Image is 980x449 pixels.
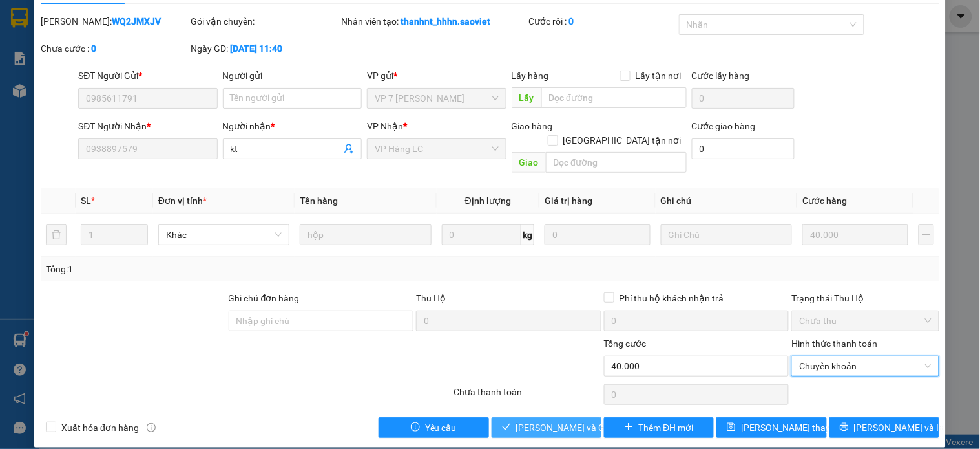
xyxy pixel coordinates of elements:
[854,421,944,435] span: [PERSON_NAME] và In
[375,89,498,108] span: VP 7 Phạm Văn Đồng
[411,422,420,433] span: exclamation-circle
[416,293,446,303] span: Thu Hộ
[829,417,939,438] button: printer[PERSON_NAME] và In
[78,69,217,83] div: SĐT Người Gửi
[631,69,687,83] span: Lấy tận nơi
[166,225,282,245] span: Khác
[465,195,511,206] span: Định lượng
[229,311,414,331] input: Ghi chú đơn hàng
[367,121,403,131] span: VP Nhận
[231,43,283,54] b: [DATE] 11:40
[367,69,506,83] div: VP gửi
[692,88,795,109] input: Cước lấy hàng
[81,195,91,206] span: SL
[614,291,729,305] span: Phí thu hộ khách nhận trả
[223,119,362,133] div: Người nhận
[529,14,676,28] div: Cước rồi :
[840,422,849,433] span: printer
[425,421,457,435] span: Yêu cầu
[656,188,797,214] th: Ghi chú
[147,423,156,432] span: info-circle
[300,224,431,245] input: VD: Bàn, Ghế
[545,195,592,206] span: Giá trị hàng
[569,16,574,27] b: 0
[558,133,687,148] span: [GEOGRAPHIC_DATA] tận nơi
[799,356,931,376] span: Chuyển khoản
[492,417,601,438] button: check[PERSON_NAME] và Giao hàng
[341,14,526,28] div: Nhân viên tạo:
[727,422,736,433] span: save
[919,224,934,245] button: plus
[624,422,633,433] span: plus
[604,338,647,349] span: Tổng cước
[401,16,490,27] b: thanhnt_hhhn.saoviet
[546,152,687,173] input: Dọc đường
[512,121,553,131] span: Giao hàng
[375,139,498,159] span: VP Hàng LC
[229,293,300,303] label: Ghi chú đơn hàng
[379,417,488,438] button: exclamation-circleYêu cầu
[802,224,908,245] input: 0
[512,87,541,108] span: Lấy
[692,71,750,81] label: Cước lấy hàng
[716,417,826,438] button: save[PERSON_NAME] thay đổi
[344,144,354,154] span: user-add
[545,224,651,245] input: 0
[56,421,144,435] span: Xuất hóa đơn hàng
[502,422,511,433] span: check
[692,138,795,159] input: Cước giao hàng
[541,87,687,108] input: Dọc đường
[661,224,792,245] input: Ghi Chú
[802,195,847,206] span: Cước hàng
[521,224,534,245] span: kg
[158,195,207,206] span: Đơn vị tính
[78,119,217,133] div: SĐT Người Nhận
[452,385,602,408] div: Chưa thanh toán
[638,421,693,435] span: Thêm ĐH mới
[46,224,67,245] button: delete
[604,417,714,438] button: plusThêm ĐH mới
[41,41,188,56] div: Chưa cước :
[223,69,362,83] div: Người gửi
[191,14,339,28] div: Gói vận chuyển:
[41,14,188,28] div: [PERSON_NAME]:
[300,195,338,206] span: Tên hàng
[791,291,939,305] div: Trạng thái Thu Hộ
[692,121,756,131] label: Cước giao hàng
[46,262,379,276] div: Tổng: 1
[741,421,844,435] span: [PERSON_NAME] thay đổi
[799,311,931,331] span: Chưa thu
[91,43,96,54] b: 0
[512,71,549,81] span: Lấy hàng
[516,421,640,435] span: [PERSON_NAME] và Giao hàng
[791,338,877,349] label: Hình thức thanh toán
[191,41,339,56] div: Ngày GD:
[112,16,161,27] b: WQ2JMXJV
[512,152,546,173] span: Giao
